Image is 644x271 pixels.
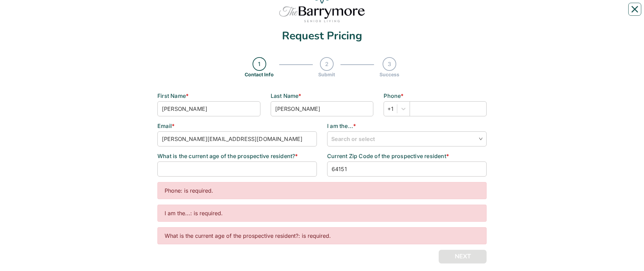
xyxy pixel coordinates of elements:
[157,30,487,41] div: Request Pricing
[271,92,299,99] span: Last Name
[245,71,274,78] div: Contact Info
[157,227,487,244] div: What is the current age of the prospective resident?: is required.
[439,250,487,263] button: NEXT
[327,122,353,129] span: I am the...
[320,57,334,71] div: 2
[379,71,399,78] div: Success
[253,57,266,71] div: 1
[157,153,295,159] span: What is the current age of the prospective resident?
[628,3,641,16] button: Close
[383,57,396,71] div: 3
[318,71,335,78] div: Submit
[157,122,172,129] span: Email
[157,205,487,222] div: I am the...: is required.
[157,92,186,99] span: First Name
[327,153,446,159] span: Current Zip Code of the prospective resident
[157,182,487,199] div: Phone: is required.
[384,92,401,99] span: Phone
